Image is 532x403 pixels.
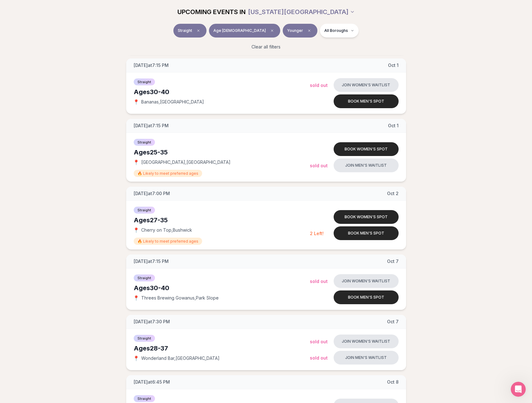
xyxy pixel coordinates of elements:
span: Sold Out [310,163,328,168]
div: Ages 25-35 [134,148,310,157]
button: Join men's waitlist [334,351,399,365]
button: Book women's spot [334,210,399,224]
span: Straight [134,207,155,214]
span: 📍 [134,228,139,233]
span: 🔥 Likely to meet preferred ages [134,170,202,177]
button: Age [DEMOGRAPHIC_DATA]Clear age [209,24,280,38]
div: Ages 27-35 [134,216,310,224]
span: Straight [134,275,155,281]
span: Clear age [268,27,276,34]
span: 📍 [134,99,139,104]
span: Threes Brewing Gowanus , Park Slope [141,295,219,301]
div: Ages 30-40 [134,88,310,96]
button: Clear all filters [248,40,284,54]
button: Join women's waitlist [334,78,399,92]
span: [DATE] at 7:15 PM [134,123,169,129]
span: 📍 [134,356,139,361]
button: All Boroughs [320,24,359,38]
span: Cherry on Top , Bushwick [141,227,192,233]
span: Bananas , [GEOGRAPHIC_DATA] [141,99,204,105]
span: Sold Out [310,355,328,360]
span: [DATE] at 7:30 PM [134,319,170,325]
span: Oct 8 [387,379,399,385]
span: Clear event type filter [195,27,202,34]
span: Oct 7 [387,258,399,264]
button: StraightClear event type filter [173,24,206,38]
button: Join women's waitlist [334,274,399,288]
button: Join women's waitlist [334,335,399,348]
iframe: Intercom live chat [511,382,526,397]
span: 2 Left! [310,231,324,236]
button: Join men's waitlist [334,159,399,172]
span: Straight [134,335,155,342]
span: Sold Out [310,339,328,344]
span: [DATE] at 7:15 PM [134,258,169,264]
span: Oct 7 [387,319,399,325]
span: Oct 1 [388,62,399,68]
span: [GEOGRAPHIC_DATA] , [GEOGRAPHIC_DATA] [141,159,231,165]
span: 📍 [134,160,139,165]
div: Ages 28-37 [134,344,310,353]
button: [US_STATE][GEOGRAPHIC_DATA] [248,5,355,19]
button: Book men's spot [334,94,399,108]
span: Sold Out [310,83,328,88]
span: Oct 1 [388,123,399,129]
span: UPCOMING EVENTS IN [177,8,246,16]
span: [DATE] at 7:00 PM [134,190,170,197]
span: Clear preference [306,27,313,34]
span: 📍 [134,295,139,300]
span: Straight [134,395,155,402]
span: Younger [287,28,303,33]
button: Book men's spot [334,290,399,304]
span: Oct 2 [387,190,399,197]
span: Wonderland Bar , [GEOGRAPHIC_DATA] [141,355,220,361]
span: All Boroughs [324,28,348,33]
span: Straight [178,28,192,33]
span: Straight [134,139,155,146]
span: Sold Out [310,279,328,284]
span: Age [DEMOGRAPHIC_DATA] [213,28,266,33]
button: YoungerClear preference [283,24,317,38]
span: [DATE] at 7:15 PM [134,62,169,68]
button: Book women's spot [334,142,399,156]
span: 🔥 Likely to meet preferred ages [134,238,202,245]
button: Book men's spot [334,226,399,240]
span: [DATE] at 6:45 PM [134,379,170,385]
span: Straight [134,78,155,85]
div: Ages 30-40 [134,284,310,292]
